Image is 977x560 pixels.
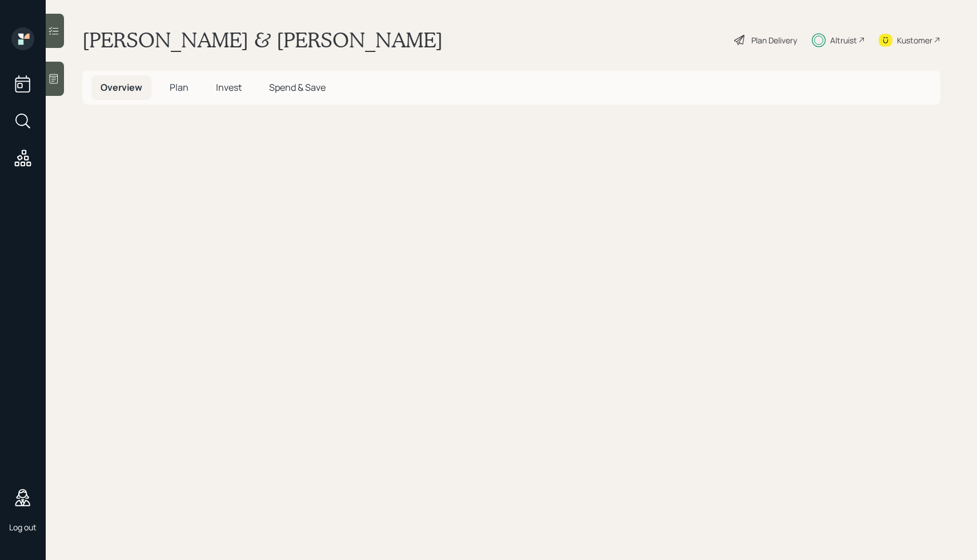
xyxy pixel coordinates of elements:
[216,81,242,94] span: Invest
[751,34,797,46] div: Plan Delivery
[830,34,857,46] div: Altruist
[170,81,189,94] span: Plan
[9,522,37,533] div: Log out
[269,81,326,94] span: Spend & Save
[897,34,932,46] div: Kustomer
[101,81,142,94] span: Overview
[82,27,443,53] h1: [PERSON_NAME] & [PERSON_NAME]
